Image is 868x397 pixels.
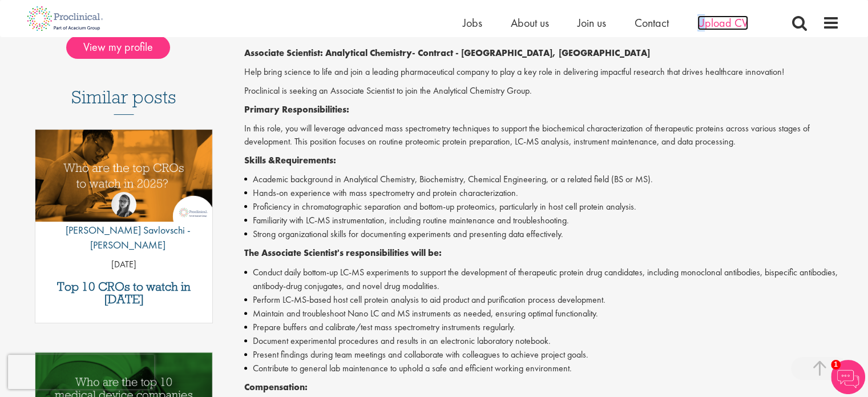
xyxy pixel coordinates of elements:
[511,15,549,30] a: About us
[35,192,213,258] a: Theodora Savlovschi - Wicks [PERSON_NAME] Savlovschi - [PERSON_NAME]
[697,15,748,30] a: Upload CV
[35,258,213,271] p: [DATE]
[35,130,213,222] img: Top 10 CROs 2025 | Proclinical
[244,214,839,227] li: Familiarity with LC-MS instrumentation, including routine maintenance and troubleshooting.
[244,247,442,259] strong: The Associate Scientist's responsibilities will be:
[244,173,839,186] li: Academic background in Analytical Chemistry, Biochemistry, Chemical Engineering, or a related fie...
[111,192,136,217] img: Theodora Savlovschi - Wicks
[244,186,839,200] li: Hands-on experience with mass spectrometry and protein characterization.
[244,85,839,98] p: Proclinical is seeking an Associate Scientist to join the Analytical Chemistry Group.
[635,15,669,30] a: Contact
[412,47,650,59] strong: - Contract - [GEOGRAPHIC_DATA], [GEOGRAPHIC_DATA]
[244,362,839,375] li: Contribute to general lab maintenance to uphold a safe and efficient working environment.
[244,266,839,293] li: Conduct daily bottom-up LC-MS experiments to support the development of therapeutic protein drug ...
[41,280,207,306] a: Top 10 CROs to watch in [DATE]
[244,320,839,334] li: Prepare buffers and calibrate/test mass spectrometry instruments regularly.
[244,122,839,149] p: In this role, you will leverage advanced mass spectrometry techniques to support the biochemical ...
[35,130,213,231] a: Link to a post
[244,307,839,320] li: Maintain and troubleshoot Nano LC and MS instruments as needed, ensuring optimal functionality.
[244,293,839,307] li: Perform LC-MS-based host cell protein analysis to aid product and purification process development.
[244,381,308,393] strong: Compensation:
[244,334,839,348] li: Document experimental procedures and results in an electronic laboratory notebook.
[8,355,154,389] iframe: reCAPTCHA
[463,15,482,30] a: Jobs
[244,154,275,166] strong: Skills &
[244,200,839,214] li: Proficiency in chromatographic separation and bottom-up proteomics, particularly in host cell pro...
[244,66,839,79] p: Help bring science to life and join a leading pharmaceutical company to play a key role in delive...
[66,36,170,59] span: View my profile
[831,360,841,370] span: 1
[244,103,349,115] strong: Primary Responsibilities:
[244,47,412,59] strong: Associate Scientist: Analytical Chemistry
[578,15,606,30] a: Join us
[275,154,336,166] strong: Requirements:
[66,38,181,53] a: View my profile
[244,227,839,241] li: Strong organizational skills for documenting experiments and presenting data effectively.
[35,223,213,252] p: [PERSON_NAME] Savlovschi - [PERSON_NAME]
[831,360,865,394] img: Chatbot
[244,348,839,362] li: Present findings during team meetings and collaborate with colleagues to achieve project goals.
[71,87,176,115] h3: Similar posts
